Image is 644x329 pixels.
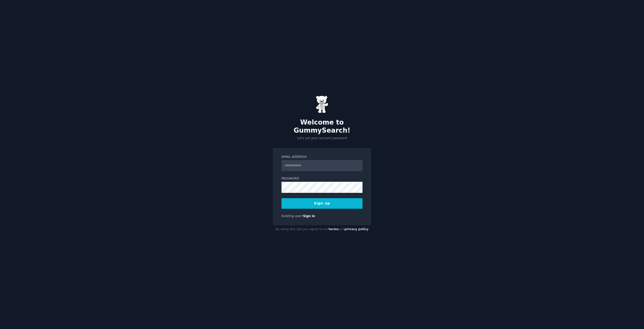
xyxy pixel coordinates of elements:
img: Gummy Bear [316,96,328,113]
button: Sign up [281,198,363,209]
p: Let's set your account password [273,136,371,141]
div: By using this site you agree to our and [273,225,371,233]
h2: Welcome to GummySearch! [273,118,371,134]
a: Sign in [303,214,315,218]
a: privacy policy [344,227,369,231]
label: Email Address [281,155,363,159]
label: Password [281,176,363,181]
span: Existing user? [281,214,303,218]
a: terms [329,227,339,231]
